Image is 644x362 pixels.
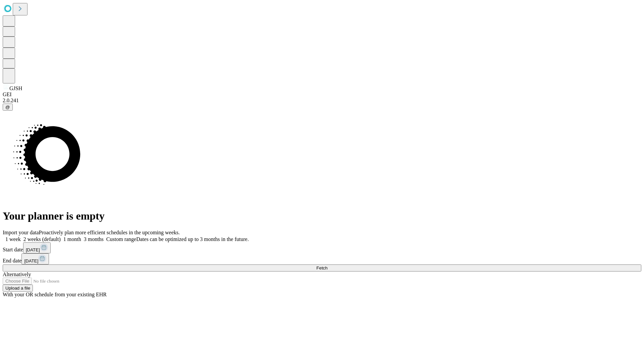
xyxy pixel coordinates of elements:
span: 1 week [5,236,21,242]
span: Proactively plan more efficient schedules in the upcoming weeks. [39,230,180,235]
span: 2 weeks (default) [23,236,61,242]
span: Fetch [316,265,327,270]
span: [DATE] [26,247,40,252]
button: @ [3,104,13,111]
button: [DATE] [23,242,51,253]
span: 1 month [63,236,81,242]
span: GJSH [9,85,22,91]
span: @ [5,105,10,110]
div: End date [3,253,641,264]
span: Alternatively [3,271,31,277]
div: GEI [3,92,641,98]
span: 3 months [84,236,104,242]
div: 2.0.241 [3,98,641,104]
span: Custom range [106,236,136,242]
span: [DATE] [24,258,38,263]
span: Dates can be optimized up to 3 months in the future. [136,236,249,242]
button: Fetch [3,264,641,271]
button: Upload a file [3,285,33,292]
h1: Your planner is empty [3,210,641,222]
span: Import your data [3,230,39,235]
span: With your OR schedule from your existing EHR [3,292,107,297]
div: Start date [3,242,641,253]
button: [DATE] [21,253,49,264]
